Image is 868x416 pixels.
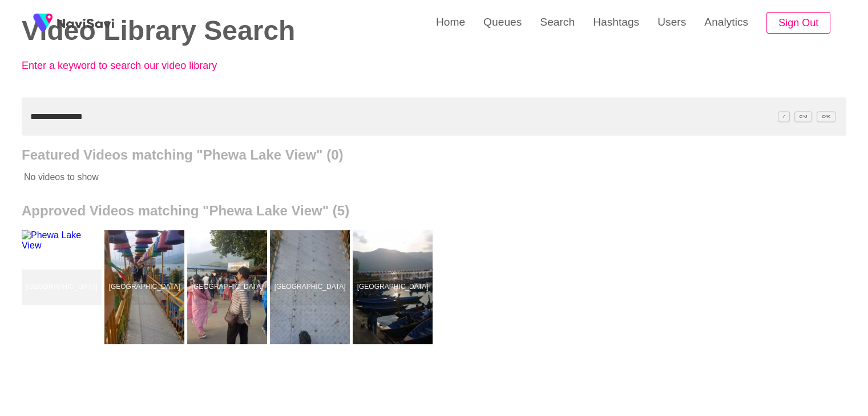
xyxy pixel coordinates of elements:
[778,111,789,122] span: /
[22,147,846,163] h2: Featured Videos matching "Phewa Lake View" (0)
[766,12,830,34] button: Sign Out
[29,9,57,37] img: fireSpot
[22,163,764,191] p: No videos to show
[22,60,273,72] p: Enter a keyword to search our video library
[57,17,114,28] img: fireSpot
[794,111,813,122] span: C^J
[817,111,835,122] span: C^K
[22,203,846,219] h2: Approved Videos matching "Phewa Lake View" (5)
[187,230,270,344] a: [GEOGRAPHIC_DATA]Phewa Lake View
[22,230,104,344] a: [GEOGRAPHIC_DATA]Phewa Lake View
[353,230,435,344] a: [GEOGRAPHIC_DATA]Phewa Lake View Point
[104,230,187,344] a: [GEOGRAPHIC_DATA]Phewa Lake View
[270,230,353,344] a: [GEOGRAPHIC_DATA]Phewa Lake View Point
